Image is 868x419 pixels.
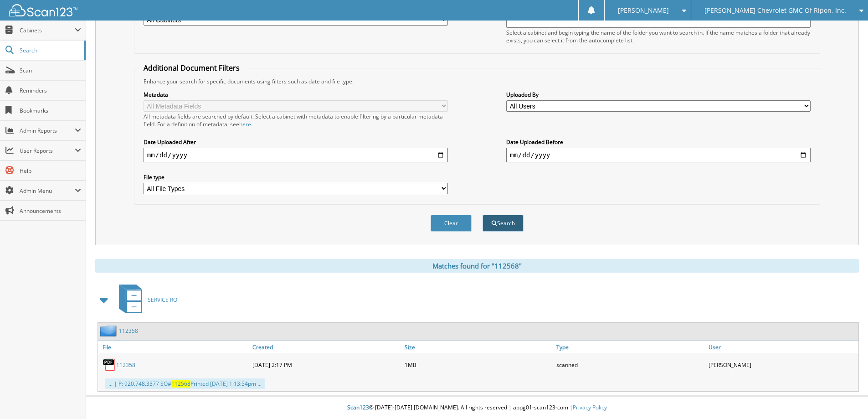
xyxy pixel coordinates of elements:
input: end [506,148,811,162]
div: 1MB [402,356,555,374]
a: Type [554,341,706,353]
a: Privacy Policy [573,403,607,411]
span: Announcements [20,207,81,215]
a: Size [402,341,555,353]
legend: Additional Document Filters [139,63,244,73]
div: Enhance your search for specific documents using filters such as date and file type. [139,78,815,85]
a: SERVICE RO [113,282,177,318]
a: 112358 [119,327,138,335]
span: Bookmarks [20,107,81,114]
span: Scan123 [347,403,369,411]
label: File type [144,173,448,181]
span: Cabinets [20,26,75,34]
img: folder2.png [100,325,119,336]
label: Uploaded By [506,91,811,98]
label: Metadata [144,91,448,98]
div: Select a cabinet and begin typing the name of the folder you want to search in. If the name match... [506,29,811,44]
a: 112358 [116,361,135,369]
img: PDF.png [103,358,116,372]
span: User Reports [20,147,75,155]
span: Scan [20,67,81,74]
div: ... | P: 920.748.3377 SO# Printed [DATE] 1:13:54pm ... [105,378,265,389]
a: here [239,120,251,128]
span: 112568 [171,380,190,388]
button: Search [483,215,524,232]
button: Clear [431,215,472,232]
div: All metadata fields are searched by default. Select a cabinet with metadata to enable filtering b... [144,113,448,128]
span: Reminders [20,87,81,94]
div: Matches found for "112568" [95,259,859,273]
a: File [98,341,250,353]
label: Date Uploaded Before [506,138,811,146]
input: start [144,148,448,162]
span: Help [20,167,81,175]
div: [DATE] 2:17 PM [250,356,402,374]
label: Date Uploaded After [144,138,448,146]
img: scan123-logo-white.svg [9,4,77,16]
span: SERVICE RO [148,296,177,304]
a: Created [250,341,402,353]
a: User [706,341,858,353]
span: Search [20,47,80,54]
iframe: Chat Widget [822,375,868,419]
span: Admin Menu [20,187,75,195]
div: © [DATE]-[DATE] [DOMAIN_NAME]. All rights reserved | appg01-scan123-com | [86,397,868,419]
span: Admin Reports [20,127,75,134]
div: [PERSON_NAME] [706,356,858,374]
span: [PERSON_NAME] [618,8,669,13]
span: [PERSON_NAME] Chevrolet GMC Of Ripon, Inc. [704,8,846,13]
div: scanned [554,356,706,374]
